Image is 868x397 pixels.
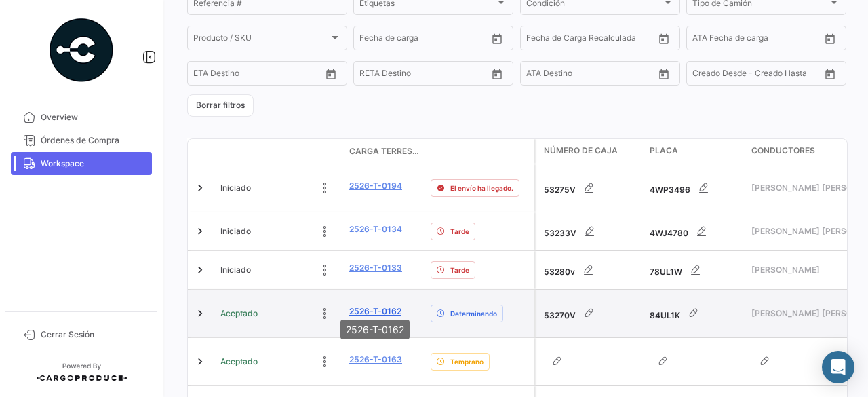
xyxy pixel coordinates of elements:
[644,139,746,164] datatable-header-cell: Placa
[41,134,146,147] span: Órdenes de Compra
[349,145,420,157] span: Carga Terrestre #
[450,183,513,193] span: El envío ha llegado.
[654,64,674,84] button: Open calendar
[11,129,152,152] a: Órdenes de Compra
[321,64,341,84] button: Open calendar
[187,94,254,117] button: Borrar filtros
[526,71,568,80] input: ATA Desde
[544,145,618,157] span: Número de Caja
[220,225,251,238] span: Iniciado
[692,35,734,45] input: ATA Desde
[560,35,621,45] input: Hasta
[544,257,639,284] div: 53280v
[450,308,497,319] span: Determinando
[41,111,146,124] span: Overview
[11,152,152,175] a: Workspace
[751,182,862,194] span: [PERSON_NAME] [PERSON_NAME]
[227,71,288,80] input: Hasta
[536,139,644,164] datatable-header-cell: Número de Caja
[450,265,469,276] span: Tarde
[487,29,507,49] button: Open calendar
[359,71,384,80] input: Desde
[41,328,146,341] span: Cerrar Sesión
[450,226,469,237] span: Tarde
[751,225,862,238] span: [PERSON_NAME] [PERSON_NAME]
[193,71,218,80] input: Desde
[220,264,251,276] span: Iniciado
[544,300,639,327] div: 53270V
[193,225,207,238] a: Expand/Collapse Row
[822,351,854,383] div: Abrir Intercom Messenger
[650,218,741,245] div: 4WJ4780
[743,35,804,45] input: ATA Hasta
[393,35,454,45] input: Hasta
[820,64,840,84] button: Open calendar
[220,182,251,194] span: Iniciado
[220,356,258,368] span: Aceptado
[193,355,207,368] a: Expand/Collapse Row
[349,305,401,318] a: 2526-T-0162
[425,146,534,157] datatable-header-cell: Delay Status
[340,320,410,339] div: 2526-T-0162
[820,29,840,49] button: Open calendar
[544,218,639,245] div: 53233V
[654,29,674,49] button: Open calendar
[47,16,115,84] img: powered-by.png
[349,262,402,274] a: 2526-T-0133
[193,307,207,320] a: Expand/Collapse Row
[650,145,678,157] span: Placa
[193,35,329,45] span: Producto / SKU
[393,71,454,80] input: Hasta
[650,174,741,202] div: 4WP3496
[349,354,402,366] a: 2526-T-0163
[751,264,862,276] span: [PERSON_NAME]
[756,71,817,80] input: Creado Hasta
[220,307,258,320] span: Aceptado
[692,71,747,80] input: Creado Desde
[650,257,741,284] div: 78UL1W
[215,146,344,157] datatable-header-cell: Estado
[650,300,741,327] div: 84UL1K
[41,157,146,170] span: Workspace
[359,35,384,45] input: Desde
[450,356,484,367] span: Temprano
[751,145,815,157] span: Conductores
[349,223,402,235] a: 2526-T-0134
[193,181,207,195] a: Expand/Collapse Row
[544,174,639,202] div: 53275V
[11,106,152,129] a: Overview
[344,140,425,163] datatable-header-cell: Carga Terrestre #
[349,180,402,192] a: 2526-T-0194
[193,263,207,277] a: Expand/Collapse Row
[526,35,551,45] input: Desde
[751,307,862,320] span: [PERSON_NAME] [PERSON_NAME]
[577,71,638,80] input: ATA Hasta
[487,64,507,84] button: Open calendar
